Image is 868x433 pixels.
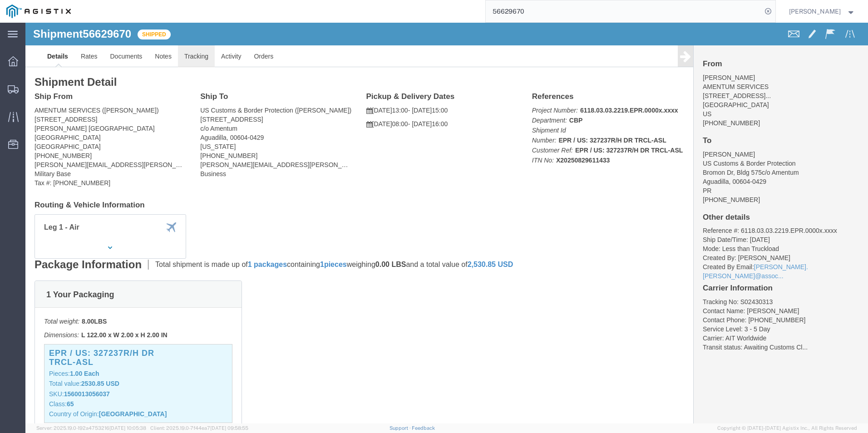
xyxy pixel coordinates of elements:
button: [PERSON_NAME] [789,6,856,17]
span: [DATE] 10:05:38 [109,425,146,431]
span: Bobby Brinkley [789,6,841,16]
iframe: FS Legacy Container [25,23,868,423]
span: Copyright © [DATE]-[DATE] Agistix Inc., All Rights Reserved [717,424,857,432]
img: logo [6,5,71,18]
a: Feedback [412,425,435,431]
span: Client: 2025.19.0-7f44ea7 [150,425,248,431]
span: [DATE] 09:58:55 [210,425,248,431]
a: Support [390,425,412,431]
span: Server: 2025.19.0-192a4753216 [36,425,146,431]
input: Search for shipment number, reference number [486,0,762,22]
